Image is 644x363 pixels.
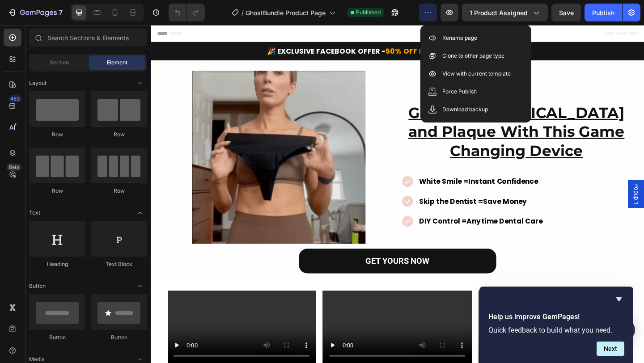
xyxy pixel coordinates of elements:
[29,282,46,290] span: Button
[255,23,411,34] span: 50% OFF FOR THE NEXT 50 CUSTOMERS!
[292,163,426,177] p: Instant Confidence
[233,249,303,265] p: GET YOURS NOW
[45,50,233,238] img: 2_1f7c745c-aa59-461b-85be-b4c078d90aff.webp
[29,333,85,342] div: Button
[442,105,488,114] p: Download backup
[169,4,205,21] div: Undo/Redo
[133,279,147,293] span: Toggle open
[488,294,624,356] div: Help us improve GemPages!
[29,187,85,195] div: Row
[442,34,477,42] p: Rename page
[592,8,614,17] div: Publish
[442,69,511,78] p: View with current template
[133,76,147,90] span: Toggle open
[523,172,532,195] span: Popup 1
[551,4,581,21] button: Save
[161,243,376,270] button: <p>GET YOURS NOW</p>
[585,4,622,21] button: Publish
[29,209,40,217] span: Text
[488,312,624,322] h2: Help us improve GemPages!
[614,294,624,304] button: Hide survey
[29,260,85,268] div: Heading
[470,8,528,17] span: 1 product assigned
[442,51,504,60] p: Clone to other page type
[91,260,147,268] div: Text Block
[7,164,21,171] div: Beta
[91,187,147,195] div: Row
[8,95,21,102] div: 450
[107,59,127,67] span: Element
[292,207,426,220] p: Anytime Dental Care
[280,85,515,147] u: Get Rid of [MEDICAL_DATA] and Plaque With This Game Changing Device
[50,59,69,67] span: Section
[241,8,244,17] span: /
[151,25,644,363] iframe: Design area
[292,185,426,199] p: Save Money
[246,8,326,17] span: GhostBundle Product Page
[1,21,536,35] p: 🎉 EXCLUSIVE FACEBOOK OFFER -
[292,165,345,175] strong: White Smile =
[91,131,147,139] div: Row
[91,333,147,342] div: Button
[292,186,361,197] strong: Skip the Dentist =
[29,131,85,139] div: Row
[133,206,147,220] span: Toggle open
[29,79,47,87] span: Layout
[4,4,67,21] button: 7
[356,8,381,17] span: Published
[488,326,624,334] p: Quick feedback to build what you need.
[59,7,63,18] p: 7
[559,9,574,17] span: Save
[29,29,147,46] input: Search Sections & Elements
[462,4,548,21] button: 1 product assigned
[292,208,343,219] strong: DIY Control =
[442,87,477,96] p: Force Publish
[597,342,624,356] button: Next question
